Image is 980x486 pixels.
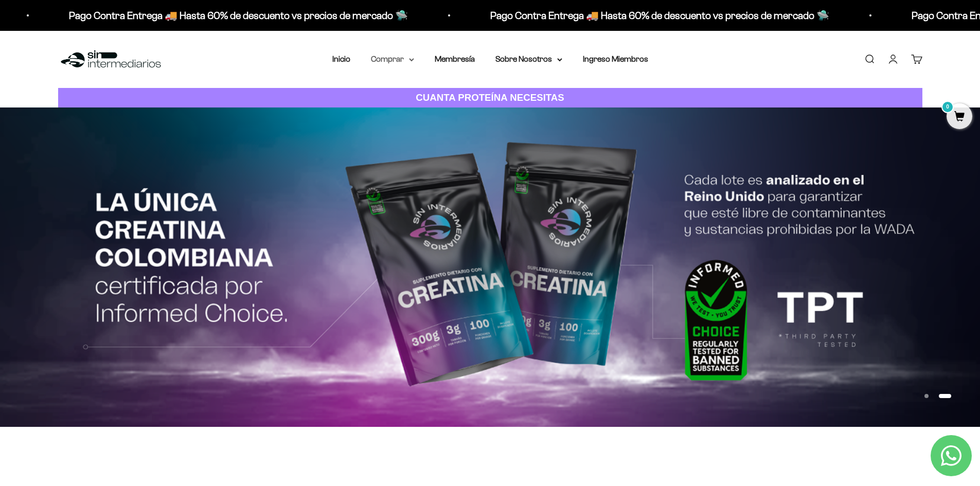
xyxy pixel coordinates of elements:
[58,88,922,108] a: CUANTA PROTEÍNA NECESITAS
[416,92,564,103] strong: CUANTA PROTEÍNA NECESITAS
[583,55,648,63] a: Ingreso Miembros
[947,112,972,123] a: 0
[435,55,475,63] a: Membresía
[332,55,350,63] a: Inicio
[941,101,954,113] mark: 0
[549,7,888,24] p: Pago Contra Entrega 🚚 Hasta 60% de descuento vs precios de mercado 🛸
[371,52,414,66] summary: Comprar
[128,7,467,24] p: Pago Contra Entrega 🚚 Hasta 60% de descuento vs precios de mercado 🛸
[495,52,562,66] summary: Sobre Nosotros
